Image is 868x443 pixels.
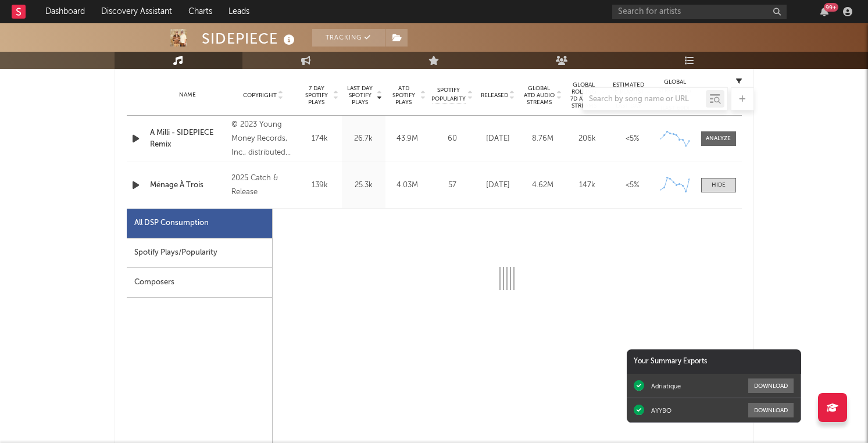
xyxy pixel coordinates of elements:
[150,127,226,150] a: A Milli - SIDEPIECE Remix
[820,7,828,16] button: 99+
[127,209,272,238] div: All DSP Consumption
[231,118,295,160] div: © 2023 Young Money Records, Inc., distributed by Republic Records, a division of UMG Recordings, ...
[431,86,466,103] span: Spotify Popularity
[478,133,517,145] div: [DATE]
[134,216,209,230] div: All DSP Consumption
[432,180,473,191] div: 57
[345,180,383,191] div: 25.3k
[627,349,801,374] div: Your Summary Exports
[583,95,706,104] input: Search by song name or URL
[523,180,562,191] div: 4.62M
[523,85,555,106] span: Global ATD Audio Streams
[312,29,385,47] button: Tracking
[568,81,600,109] span: Global Rolling 7D Audio Streams
[568,180,607,191] div: 147k
[150,180,226,191] a: Ménage À Trois
[301,180,339,191] div: 139k
[231,172,295,199] div: 2025 Catch & Release
[388,133,426,145] div: 43.9M
[651,406,671,415] div: AYYBO
[612,5,787,19] input: Search for artists
[613,133,652,145] div: <5%
[651,382,681,390] div: Adriatique
[523,133,562,145] div: 8.76M
[432,133,473,145] div: 60
[345,133,383,145] div: 26.7k
[824,3,838,12] div: 99 +
[658,78,692,113] div: Global Streaming Trend (Last 60D)
[202,29,298,48] div: SIDEPIECE
[568,133,607,145] div: 206k
[345,85,376,106] span: Last Day Spotify Plays
[748,403,794,417] button: Download
[478,180,517,191] div: [DATE]
[301,85,332,106] span: 7 Day Spotify Plays
[127,238,272,268] div: Spotify Plays/Popularity
[613,180,652,191] div: <5%
[748,378,794,393] button: Download
[127,268,272,298] div: Composers
[301,133,339,145] div: 174k
[613,81,645,109] span: Estimated % Playlist Streams Last Day
[388,85,419,106] span: ATD Spotify Plays
[388,180,426,191] div: 4.03M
